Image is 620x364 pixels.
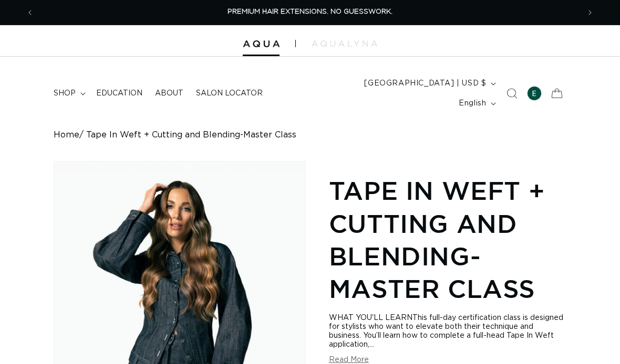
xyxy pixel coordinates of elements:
a: Salon Locator [190,82,269,104]
h1: Tape In Weft + Cutting and Blending-Master Class [329,174,566,305]
button: Next announcement [578,3,602,23]
span: English [459,98,486,109]
button: [GEOGRAPHIC_DATA] | USD $ [358,73,500,93]
summary: Search [500,82,523,105]
button: Previous announcement [18,3,42,23]
span: About [155,89,183,98]
img: Aqua Hair Extensions [243,40,280,48]
span: PREMIUM HAIR EXTENSIONS. NO GUESSWORK. [228,8,392,15]
span: Tape In Weft + Cutting and Blending-Master Class [86,130,296,140]
span: Education [96,89,142,98]
nav: breadcrumbs [54,130,566,140]
div: WHAT YOU'LL LEARNThis full-day certification class is designed for stylists who want to elevate b... [329,314,566,349]
img: aqualyna.com [312,40,377,47]
a: Education [90,82,149,104]
a: Home [54,130,79,140]
a: About [149,82,190,104]
span: shop [54,89,76,98]
span: [GEOGRAPHIC_DATA] | USD $ [364,78,486,89]
button: English [452,93,500,113]
summary: shop [47,82,90,104]
span: Salon Locator [196,89,263,98]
